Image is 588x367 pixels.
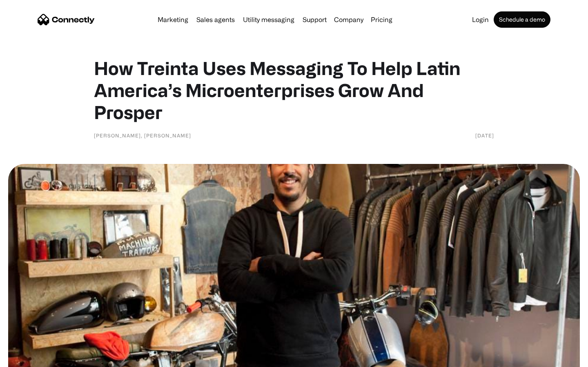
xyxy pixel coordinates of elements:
a: Marketing [154,16,192,23]
a: Utility messaging [240,16,298,23]
a: home [38,13,95,26]
a: Login [469,16,492,23]
a: Support [299,16,330,23]
a: Pricing [367,16,396,23]
aside: Language selected: English [8,353,49,364]
ul: Language list [16,353,49,364]
div: Company [334,14,363,25]
h1: How Treinta Uses Messaging To Help Latin America’s Microenterprises Grow And Prosper [94,57,494,123]
a: Sales agents [193,16,238,23]
div: [DATE] [475,131,494,139]
div: [PERSON_NAME], [PERSON_NAME] [94,131,191,139]
a: Schedule a demo [494,11,550,28]
div: Company [332,14,366,25]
